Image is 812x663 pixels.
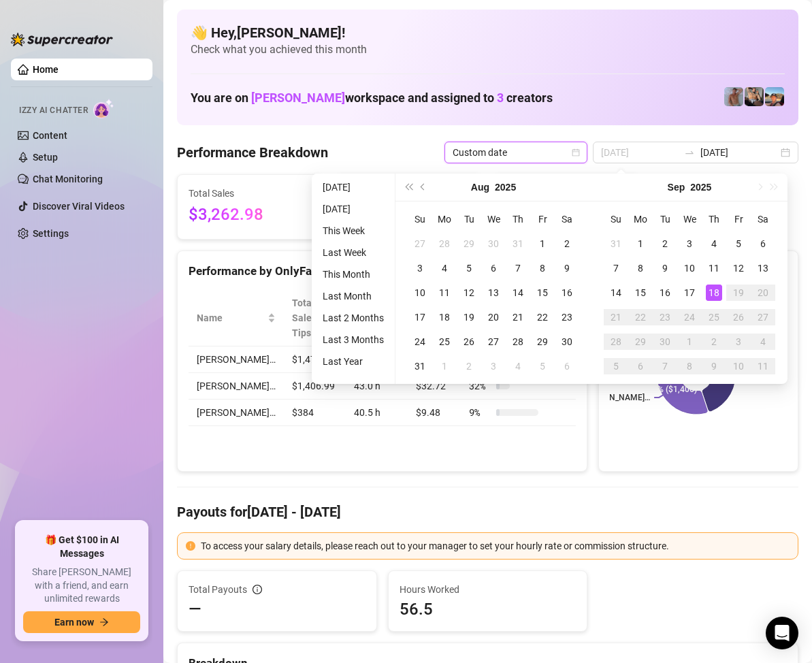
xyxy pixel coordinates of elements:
[461,285,477,301] div: 12
[457,354,481,378] td: 2025-09-02
[632,236,649,252] div: 1
[677,207,702,231] th: We
[461,260,477,276] div: 5
[530,305,555,329] td: 2025-08-22
[726,231,751,256] td: 2025-09-05
[191,91,553,106] h1: You are on workspace and assigned to creators
[284,290,346,346] th: Total Sales & Tips
[751,305,775,329] td: 2025-09-27
[751,329,775,354] td: 2025-10-04
[189,373,284,400] td: [PERSON_NAME]…
[628,207,653,231] th: Mo
[461,309,477,325] div: 19
[510,236,526,252] div: 31
[23,611,140,633] button: Earn nowarrow-right
[485,309,502,325] div: 20
[766,617,798,649] div: Open Intercom Messenger
[453,142,579,163] span: Custom date
[189,262,576,280] div: Performance by OnlyFans Creator
[416,174,431,201] button: Previous month (PageUp)
[485,285,502,301] div: 13
[432,329,457,354] td: 2025-08-25
[19,104,88,117] span: Izzy AI Chatter
[408,280,432,305] td: 2025-08-10
[292,295,327,340] span: Total Sales & Tips
[495,174,516,201] button: Choose a year
[408,207,432,231] th: Su
[284,373,346,400] td: $1,406.99
[555,207,579,231] th: Sa
[726,207,751,231] th: Fr
[572,148,580,157] span: calendar
[253,585,262,594] span: info-circle
[189,186,312,201] span: Total Sales
[191,23,785,42] h4: 👋 Hey, [PERSON_NAME] !
[485,236,502,252] div: 30
[33,201,125,212] a: Discover Viral Videos
[189,346,284,373] td: [PERSON_NAME]…
[681,358,698,374] div: 8
[510,260,526,276] div: 7
[317,244,389,261] li: Last Week
[436,236,453,252] div: 28
[726,256,751,280] td: 2025-09-12
[506,207,530,231] th: Th
[632,358,649,374] div: 6
[653,329,677,354] td: 2025-09-30
[677,305,702,329] td: 2025-09-24
[706,334,722,350] div: 2
[604,256,628,280] td: 2025-09-07
[186,541,195,551] span: exclamation-circle
[608,236,624,252] div: 31
[555,256,579,280] td: 2025-08-09
[608,285,624,301] div: 14
[481,207,506,231] th: We
[730,309,747,325] div: 26
[432,256,457,280] td: 2025-08-04
[702,256,726,280] td: 2025-09-11
[436,358,453,374] div: 1
[730,334,747,350] div: 3
[408,305,432,329] td: 2025-08-17
[726,305,751,329] td: 2025-09-26
[582,393,650,402] text: [PERSON_NAME]…
[657,236,673,252] div: 2
[534,334,551,350] div: 29
[432,305,457,329] td: 2025-08-18
[755,285,771,301] div: 20
[559,285,575,301] div: 16
[461,358,477,374] div: 2
[653,231,677,256] td: 2025-09-02
[481,231,506,256] td: 2025-07-30
[93,99,114,118] img: AI Chatter
[632,309,649,325] div: 22
[469,405,491,420] span: 9 %
[632,260,649,276] div: 8
[755,334,771,350] div: 4
[99,617,109,627] span: arrow-right
[653,354,677,378] td: 2025-10-07
[412,236,428,252] div: 27
[408,373,461,400] td: $32.72
[677,329,702,354] td: 2025-10-01
[317,353,389,370] li: Last Year
[559,309,575,325] div: 23
[510,358,526,374] div: 4
[684,147,695,158] span: swap-right
[197,310,265,325] span: Name
[432,354,457,378] td: 2025-09-01
[469,378,491,393] span: 32 %
[408,329,432,354] td: 2025-08-24
[700,145,778,160] input: End date
[677,280,702,305] td: 2025-09-17
[681,309,698,325] div: 24
[432,231,457,256] td: 2025-07-28
[706,309,722,325] div: 25
[632,285,649,301] div: 15
[677,354,702,378] td: 2025-10-08
[33,130,67,141] a: Content
[510,334,526,350] div: 28
[54,617,94,628] span: Earn now
[408,231,432,256] td: 2025-07-27
[284,346,346,373] td: $1,471.99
